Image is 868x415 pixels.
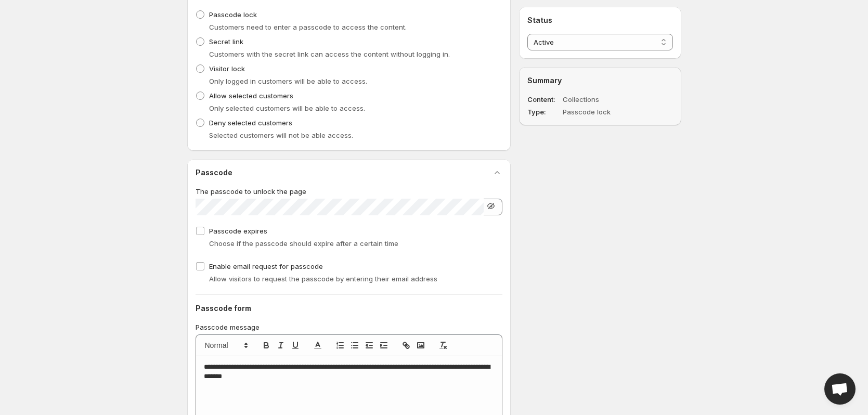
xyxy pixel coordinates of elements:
[527,94,561,105] dt: Content :
[527,107,561,117] dt: Type :
[209,64,245,73] span: Visitor lock
[196,167,232,178] h2: Passcode
[209,92,293,100] span: Allow selected customers
[824,373,856,405] div: Open chat
[527,75,672,86] h2: Summary
[209,275,437,283] span: Allow visitors to request the passcode by entering their email address
[209,37,243,46] span: Secret link
[209,10,257,19] span: Passcode lock
[209,262,323,270] span: Enable email request for passcode
[563,94,643,105] dd: Collections
[209,104,365,112] span: Only selected customers will be able to access.
[209,131,353,139] span: Selected customers will not be able access.
[209,23,407,31] span: Customers need to enter a passcode to access the content.
[209,239,398,248] span: Choose if the passcode should expire after a certain time
[527,15,672,25] h2: Status
[196,322,503,332] p: Passcode message
[209,119,292,127] span: Deny selected customers
[563,107,643,117] dd: Passcode lock
[209,50,450,58] span: Customers with the secret link can access the content without logging in.
[196,303,503,314] h2: Passcode form
[196,187,306,196] span: The passcode to unlock the page
[209,227,267,235] span: Passcode expires
[209,77,367,85] span: Only logged in customers will be able to access.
